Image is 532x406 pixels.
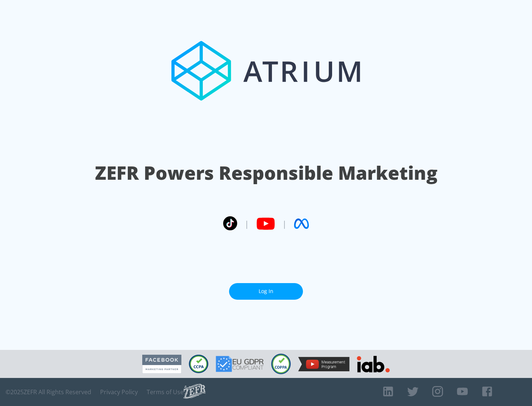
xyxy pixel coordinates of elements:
a: Terms of Use [147,388,184,396]
img: IAB [357,356,390,372]
a: Privacy Policy [100,388,138,396]
span: | [245,218,249,229]
img: CCPA Compliant [189,355,208,373]
h1: ZEFR Powers Responsible Marketing [95,160,437,186]
span: © 2025 ZEFR All Rights Reserved [6,388,91,396]
span: | [282,218,287,229]
a: Log In [229,283,303,300]
img: COPPA Compliant [271,354,291,374]
img: Facebook Marketing Partner [142,355,181,374]
img: YouTube Measurement Program [298,357,349,371]
img: GDPR Compliant [216,356,264,372]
